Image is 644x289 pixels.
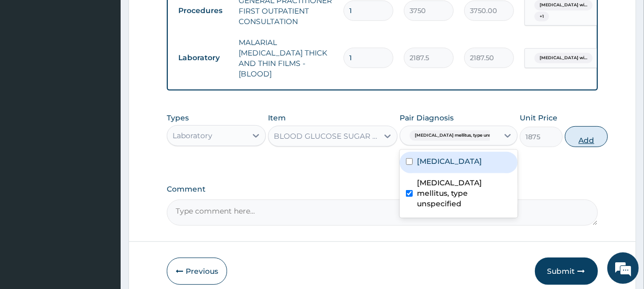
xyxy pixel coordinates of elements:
[173,48,233,68] td: Laboratory
[565,126,608,147] button: Add
[535,258,598,285] button: Submit
[55,59,176,72] div: Chat with us now
[19,52,42,79] img: d_794563401_company_1708531726252_794563401
[173,1,233,20] td: Procedures
[400,113,454,123] label: Pair Diagnosis
[61,81,145,187] span: We're online!
[417,156,482,166] label: [MEDICAL_DATA]
[5,184,200,221] textarea: Type your message and hit 'Enter'
[233,32,338,84] td: MALARIAL [MEDICAL_DATA] THICK AND THIN FILMS - [BLOOD]
[410,130,507,141] span: [MEDICAL_DATA] mellitus, type unspec...
[274,131,379,141] div: BLOOD GLUCOSE SUGAR RANDOM - [PLASMA]
[520,113,557,123] label: Unit Price
[173,130,212,141] div: Laboratory
[167,185,597,194] label: Comment
[534,12,549,22] span: + 1
[167,114,189,123] label: Types
[417,177,511,209] label: [MEDICAL_DATA] mellitus, type unspecified
[172,5,197,30] div: Minimize live chat window
[167,258,227,285] button: Previous
[534,53,593,63] span: [MEDICAL_DATA] wi...
[268,113,286,123] label: Item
